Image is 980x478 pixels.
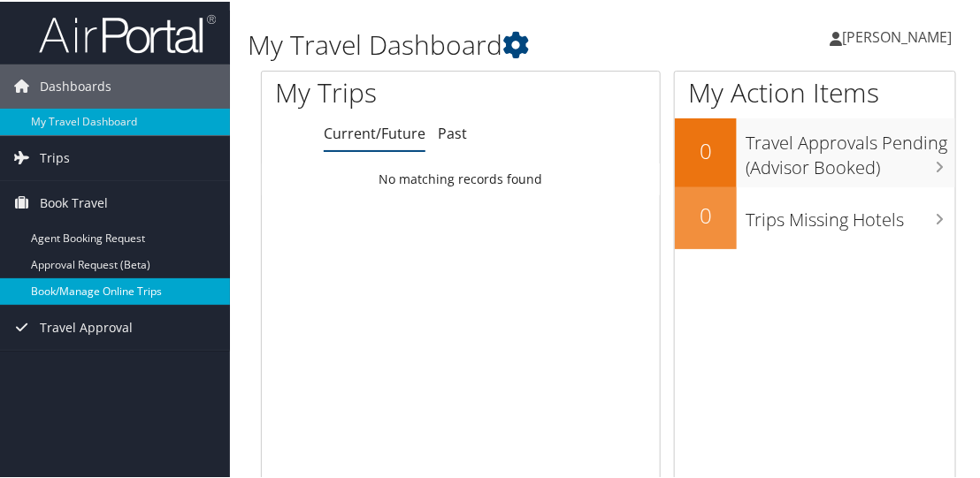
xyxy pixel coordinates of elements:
h1: My Action Items [675,72,955,110]
img: airportal-logo.png [39,11,216,53]
h2: 0 [675,199,737,229]
h3: Trips Missing Hotels [746,197,955,231]
span: Dashboards [40,63,111,107]
span: [PERSON_NAME] [842,26,952,45]
h1: My Travel Dashboard [248,25,729,62]
td: No matching records found [262,162,660,193]
h3: Travel Approvals Pending (Advisor Booked) [746,120,955,178]
a: 0Trips Missing Hotels [675,186,955,247]
span: Trips [40,134,70,178]
span: Book Travel [40,179,108,224]
a: Current/Future [324,122,425,141]
h2: 0 [675,134,737,164]
h1: My Trips [275,72,481,110]
a: 0Travel Approvals Pending (Advisor Booked) [675,117,955,185]
a: [PERSON_NAME] [830,9,969,62]
span: Travel Approval [40,304,133,348]
a: Past [438,122,467,141]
